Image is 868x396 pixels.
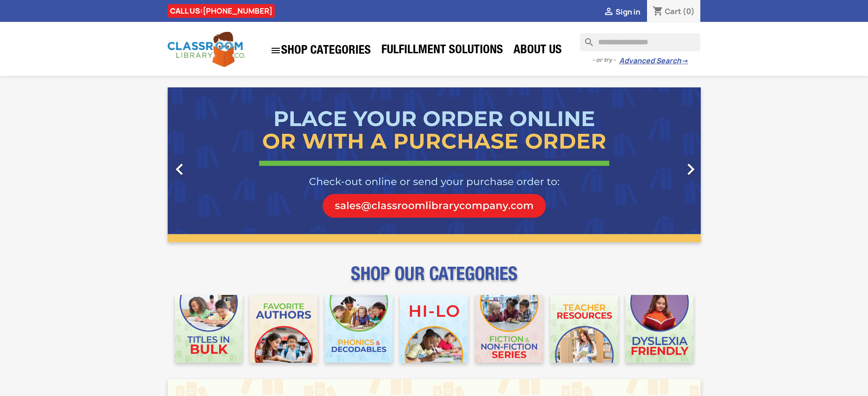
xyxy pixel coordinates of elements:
i: shopping_cart [652,6,663,17]
a: About Us [509,42,566,60]
span: Sign in [616,7,640,17]
a: Advanced Search→ [619,56,688,66]
img: CLC_Dyslexia_Mobile.jpg [626,295,693,363]
img: CLC_Favorite_Authors_Mobile.jpg [250,295,318,363]
input: Search [580,33,700,51]
a: SHOP CATEGORIES [266,41,375,61]
a:  Sign in [603,7,640,17]
div: CALL US: [168,4,275,18]
i: search [580,33,591,44]
img: CLC_Teacher_Resources_Mobile.jpg [550,295,618,363]
a: Next [621,87,701,242]
p: SHOP OUR CATEGORIES [168,271,701,288]
span: - or try - [592,56,619,65]
i:  [270,45,281,56]
a: Previous [168,87,248,242]
ul: Carousel container [168,87,701,242]
a: [PHONE_NUMBER] [203,6,272,16]
img: CLC_Fiction_Nonfiction_Mobile.jpg [475,295,543,363]
img: CLC_Bulk_Mobile.jpg [175,295,243,363]
i:  [603,7,614,18]
img: Classroom Library Company [168,32,245,67]
img: CLC_HiLo_Mobile.jpg [400,295,468,363]
span: Cart [665,6,681,16]
i:  [679,158,702,181]
img: CLC_Phonics_And_Decodables_Mobile.jpg [325,295,393,363]
a: Fulfillment Solutions [377,42,508,60]
span: → [681,56,688,66]
span: (0) [683,6,695,16]
i:  [168,158,191,181]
